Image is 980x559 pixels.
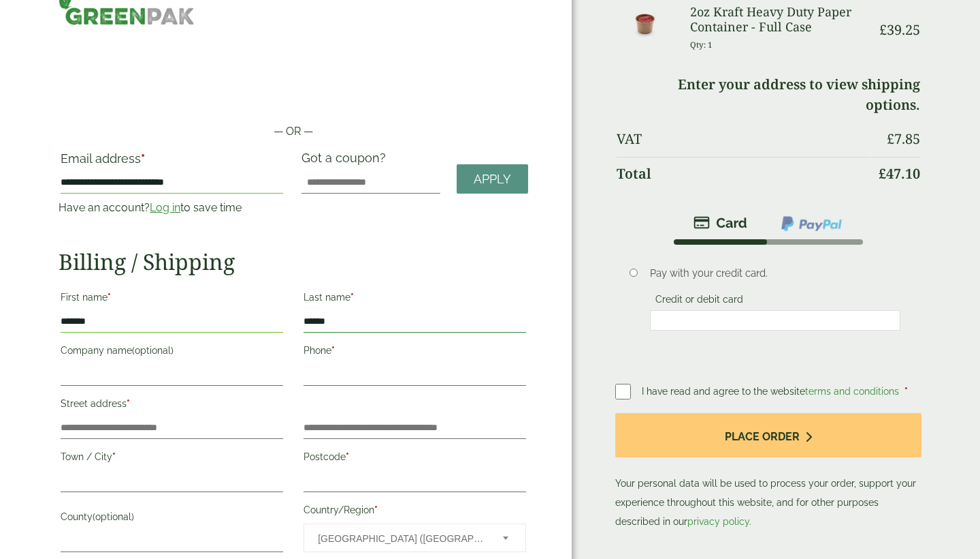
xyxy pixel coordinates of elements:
label: First name [61,288,283,311]
iframe: Secure card payment input frame [654,314,896,327]
label: Postcode [304,447,526,470]
span: (optional) [132,345,174,356]
small: Qty: 1 [690,40,713,50]
span: £ [887,130,894,148]
span: £ [879,20,887,39]
bdi: 39.25 [879,20,920,39]
h3: 2oz Kraft Heavy Duty Paper Container - Full Case [690,5,869,34]
label: Street address [61,394,283,417]
a: Log in [150,201,180,214]
label: Company name [61,341,283,364]
span: Apply [474,172,511,187]
abbr: required [374,504,378,515]
th: VAT [617,123,869,155]
span: (optional) [93,511,134,522]
label: Country/Region [304,500,526,524]
p: — OR — [59,123,528,140]
abbr: required [904,386,908,397]
img: stripe.png [693,215,747,231]
button: Place order [615,413,921,457]
abbr: required [108,292,111,303]
bdi: 7.85 [887,130,920,148]
label: Email address [61,153,283,172]
p: Pay with your credit card. [650,266,900,281]
span: £ [879,164,886,183]
a: terms and conditions [805,386,899,397]
label: Got a coupon? [301,151,391,172]
p: Have an account? to save time [59,200,285,216]
abbr: required [127,398,130,409]
span: Country/Region [304,524,526,552]
abbr: required [346,451,349,462]
a: privacy policy [687,516,749,527]
span: I have read and agree to the website [642,386,902,397]
iframe: Secure payment button frame [59,80,528,107]
abbr: required [350,292,354,303]
th: Total [617,157,869,190]
label: Town / City [61,447,283,470]
bdi: 47.10 [879,164,920,183]
label: County [61,507,283,530]
a: Apply [457,164,528,194]
abbr: required [331,345,335,356]
td: Enter your address to view shipping options. [617,68,920,121]
p: Your personal data will be used to process your order, support your experience throughout this we... [615,413,921,531]
abbr: required [112,451,116,462]
h2: Billing / Shipping [59,249,528,275]
abbr: required [141,151,145,166]
span: United Kingdom (UK) [318,524,485,553]
label: Phone [304,341,526,364]
label: Last name [304,288,526,311]
label: Credit or debit card [650,294,749,309]
img: ppcp-gateway.png [780,215,843,232]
